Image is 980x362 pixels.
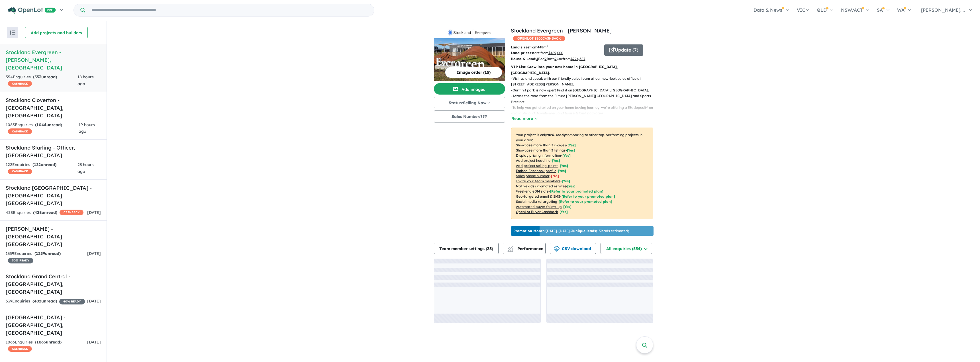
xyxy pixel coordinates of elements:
strong: ( unread) [32,162,56,167]
span: [ No ] [551,174,559,178]
button: Add projects and builders [25,27,88,38]
h5: [GEOGRAPHIC_DATA] - [GEOGRAPHIC_DATA] , [GEOGRAPHIC_DATA] [6,314,101,337]
span: [Yes] [560,210,568,214]
span: [Refer to your promoted plan] [559,199,612,204]
a: Stockland Evergreen - Clyde LogoStockland Evergreen - Clyde [434,27,505,81]
span: [ Yes ] [567,143,576,147]
span: [ Yes ] [562,153,571,158]
u: Native ads (Promoted estate) [516,184,566,188]
u: Weekend eDM slots [516,189,548,193]
span: [DATE] [87,251,101,256]
u: OpenLot Buyer Cashback [516,210,558,214]
sup: 2 [546,45,548,48]
u: 2 [555,57,557,61]
span: OPENLOT $ 200 CASHBACK [513,36,565,41]
u: Social media retargeting [516,199,557,204]
u: Sales phone number [516,174,550,178]
p: [DATE] - [DATE] - ( 15 leads estimated) [513,228,629,234]
button: Image order (15) [445,67,502,78]
strong: ( unread) [35,339,62,345]
img: Openlot PRO Logo White [8,7,56,14]
p: - Our first park is now open! Find it on [GEOGRAPHIC_DATA], [GEOGRAPHIC_DATA]. [511,87,658,93]
span: 428 [34,210,42,215]
u: Add project headline [516,158,550,163]
p: start from [511,50,600,56]
span: [ Yes ] [558,169,566,173]
div: 1359 Enquir ies [6,250,87,264]
img: sort.svg [10,30,15,35]
b: House & Land: [511,57,536,61]
u: Embed Facebook profile [516,169,556,173]
button: Read more [511,115,538,122]
button: Add images [434,83,505,95]
button: Status:Selling Now [434,97,505,108]
span: 40 % READY [59,299,85,304]
span: 1359 [36,251,45,256]
img: line-chart.svg [507,246,513,249]
div: 428 Enquir ies [6,209,83,216]
p: VIP List: Grow into your new home in [GEOGRAPHIC_DATA], [GEOGRAPHIC_DATA]. [511,64,653,76]
button: Team member settings (33) [434,243,499,254]
div: 122 Enquir ies [6,161,77,175]
strong: ( unread) [33,74,57,79]
span: 33 [487,246,492,251]
u: Geo-targeted email & SMS [516,194,560,199]
u: Add project selling-points [516,163,558,168]
button: Performance [503,243,546,254]
strong: ( unread) [32,298,57,304]
button: Sales Number:??? [434,111,505,122]
h5: Stockland Evergreen - [PERSON_NAME] , [GEOGRAPHIC_DATA] [6,48,101,71]
b: Land sizes [511,45,529,49]
b: Promotion Month: [513,229,546,233]
u: Display pricing information [516,153,561,158]
span: [PERSON_NAME].... [921,7,965,13]
span: CASHBACK [8,346,32,352]
span: [DATE] [87,210,101,215]
span: 19 hours ago [79,122,95,134]
p: from [511,44,600,50]
h5: Stockland Grand Central - [GEOGRAPHIC_DATA] , [GEOGRAPHIC_DATA] [6,273,101,296]
span: [Refer to your promoted plan] [550,189,603,193]
u: 448 m [537,45,548,49]
b: Land prices [511,51,531,55]
div: 554 Enquir ies [6,74,77,87]
span: [ Yes ] [562,179,570,183]
span: CASHBACK [8,169,32,174]
h5: Stockland Cloverton - [GEOGRAPHIC_DATA] , [GEOGRAPHIC_DATA] [6,96,101,119]
p: - To help you get started on your home buying journey, we're offering a 5% deposit^ on all availa... [511,105,658,116]
button: All enquiries (554) [601,243,652,254]
span: 30 % READY [8,258,33,263]
span: [DATE] [87,298,101,304]
div: 1085 Enquir ies [6,122,79,135]
p: - Across the road from the Future [PERSON_NAME][GEOGRAPHIC_DATA] and Sports Precinct [511,93,658,105]
img: Stockland Evergreen - Clyde Logo [436,29,503,36]
u: $ 489,000 [548,51,563,55]
div: 1066 Enquir ies [6,339,87,353]
h5: Stockland [GEOGRAPHIC_DATA] - [GEOGRAPHIC_DATA] , [GEOGRAPHIC_DATA] [6,184,101,207]
span: [Refer to your promoted plan] [562,194,615,199]
strong: ( unread) [33,210,57,215]
button: CSV download [550,243,596,254]
span: CASHBACK [8,81,32,87]
span: 1044 [36,122,46,127]
span: CASHBACK [8,128,32,134]
span: 18 hours ago [77,74,94,86]
span: 23 hours ago [77,162,94,174]
u: $ 724,687 [571,57,585,61]
p: Your project is only comparing to other top-performing projects in your area: - - - - - - - - - -... [511,128,653,219]
a: Stockland Evergreen - [PERSON_NAME] [511,27,612,34]
span: 402 [34,298,41,304]
span: 122 [34,162,41,167]
u: Automated buyer follow-up [516,204,562,209]
span: CASHBACK [60,210,83,215]
input: Try estate name, suburb, builder or developer [86,4,373,16]
p: - Visit us and speak with our friendly sales team at our new-look sales office at [STREET_ADDRESS... [511,76,658,87]
u: 4 [536,57,538,61]
span: [ Yes ] [560,163,568,168]
span: Performance [508,246,543,251]
h5: Stockland Starling - Officer , [GEOGRAPHIC_DATA] [6,144,101,159]
strong: ( unread) [34,251,61,256]
span: [DATE] [87,339,101,345]
strong: ( unread) [35,122,62,127]
span: 553 [34,74,41,79]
